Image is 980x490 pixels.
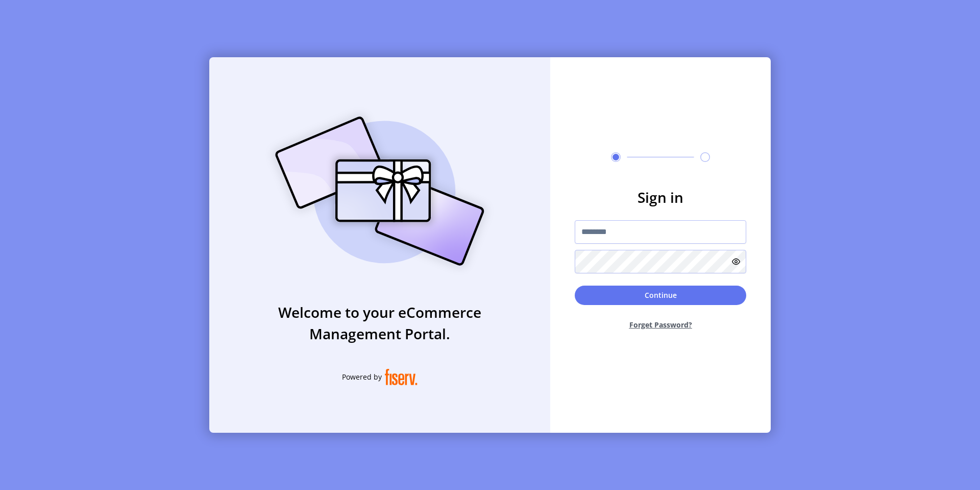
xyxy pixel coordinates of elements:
button: Forget Password? [575,311,746,338]
img: card_Illustration.svg [260,105,500,277]
span: Powered by [342,371,382,382]
button: Continue [575,286,746,305]
h3: Sign in [575,186,746,208]
h3: Welcome to your eCommerce Management Portal. [209,301,550,344]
